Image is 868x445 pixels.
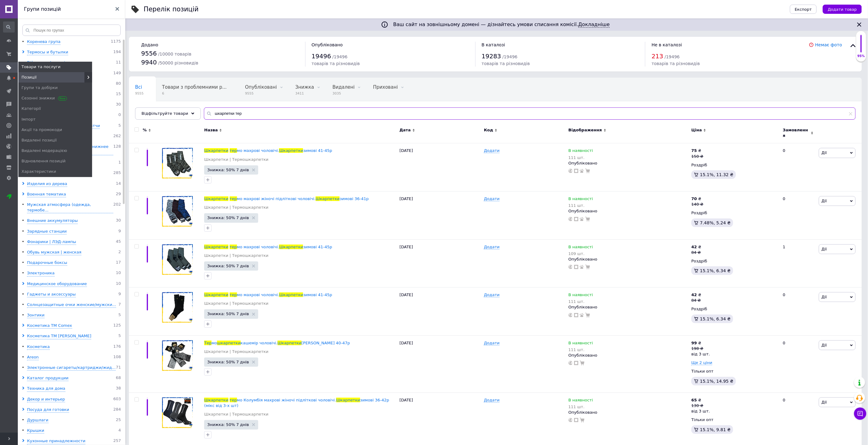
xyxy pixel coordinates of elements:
span: Дата [399,127,411,133]
span: Відображення [569,127,602,133]
div: 0 [779,191,817,239]
span: Додано [141,42,158,47]
span: Шкарпетки [204,292,228,297]
button: Чат з покупцем [854,408,866,420]
span: тер [230,245,237,249]
img: Носки термо махровые мужские. Носки зимние 41-45р [162,292,193,323]
span: Додати [484,196,500,201]
div: [DATE] [398,288,482,336]
div: Зарядные станции [27,229,67,234]
span: 38 [116,386,121,392]
span: 3411 [295,91,314,96]
span: Шкарпетки [204,398,228,402]
div: 111 шт. [569,347,593,352]
b: 75 [691,148,697,153]
span: 149 [113,71,121,76]
span: В наявності [569,245,593,251]
span: 5 [119,312,121,318]
span: Знижка: 50% 7 днів [207,312,249,316]
span: Видалені позиції [21,137,57,143]
a: Характеристики [18,166,92,177]
span: Характеристики [21,169,56,174]
a: Шкарпетки | Термошкарпетки [204,205,268,210]
div: Опубліковано [569,161,689,166]
span: Імпорт [21,117,36,122]
span: мо Колумбія махрові жіночі підліткові чоловічі. [237,398,336,402]
span: 284 [113,407,121,413]
a: Акції та промокоди [18,125,92,135]
div: Зонтики [27,312,45,318]
div: Каталог продукции [27,375,68,381]
div: Электроника [27,270,55,276]
div: Внешние аккумуляторы [27,218,78,224]
img: Носки термо Колумбія махровые женские мужские подростковые. Носки зимние 36-42р (микс от 3-х шт) [162,397,193,428]
div: Дуршлаги [27,417,49,423]
span: Шкарпетки [279,148,303,153]
span: / 10000 товарів [158,52,191,56]
span: Видалені модерацією [21,148,67,153]
span: Ціна [691,127,702,133]
span: Експорт [795,7,812,12]
b: 99 [691,341,697,345]
svg: Закрити [856,21,863,28]
span: Шкарпетки [204,196,228,201]
span: Шкарпетки [204,148,228,153]
span: мо махрові чоловічі. [237,148,279,153]
span: 0 [119,112,121,118]
span: зимові 41-45р [303,148,332,153]
a: Немає фото [815,42,842,47]
span: В наявності [569,292,593,299]
span: Додати [484,341,500,346]
div: [DATE] [398,239,482,288]
div: 111 шт. [569,203,593,208]
div: Опубліковано [569,304,689,310]
span: В наявності [569,398,593,404]
span: Опубліковано [312,42,343,47]
img: Термо носки кашемир мужской. Носки теплые зимние 40-47р [162,340,193,371]
span: тер [230,292,237,297]
span: 15 [116,91,121,97]
div: Areon [27,354,39,360]
span: тер [230,148,237,153]
span: 15.1%, 11.32 ₴ [700,172,734,177]
div: 0 [779,335,817,393]
span: В каталозі [482,42,505,47]
div: від 3 шт. [691,351,710,357]
div: Роздріб [691,210,778,216]
a: Імпорт [18,114,92,125]
span: Знижка: 50% 7 днів [207,264,249,268]
span: Додати товар [828,7,857,12]
b: 65 [691,398,697,402]
input: Пошук по назві позиції, артикулу і пошуковим запитам [204,107,856,120]
span: Додати [484,398,500,403]
span: 9556 [141,50,157,57]
span: Знижка: 50% 7 днів [207,423,249,427]
span: 19496 [312,52,331,60]
div: Декор и интерьер [27,397,65,402]
div: Кухонные принадлежности [27,438,85,444]
span: Шкарпетки [204,245,228,249]
span: 2 [119,250,121,255]
span: 15.1%, 9.81 ₴ [700,427,731,432]
span: 108 [113,354,121,360]
a: Шкарпеткитермо махрові чоловічі.Шкарпеткизимові 41-45р [204,292,332,297]
span: Шкарпетки [279,292,303,297]
span: Шкарпетки [279,245,303,249]
div: 84 ₴ [691,250,701,255]
span: 1 [119,160,121,166]
b: 42 [691,245,697,249]
span: 45 [116,239,121,245]
span: 9940 [141,59,157,66]
div: [DATE] [398,335,482,393]
span: 25 [116,417,121,423]
div: 95% [856,54,866,58]
span: 29 [116,192,121,197]
span: Дії [822,400,827,404]
span: мо махрові жіночі підліткові чоловічі. [237,196,316,201]
span: Товари з проблемними р... [162,84,227,90]
a: Групи та добірки [18,83,92,93]
div: Косметика ТМ Comex [27,323,72,329]
div: 1 [779,239,817,288]
div: Військова форма і туризм [27,60,81,66]
span: 9555 [245,91,277,96]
